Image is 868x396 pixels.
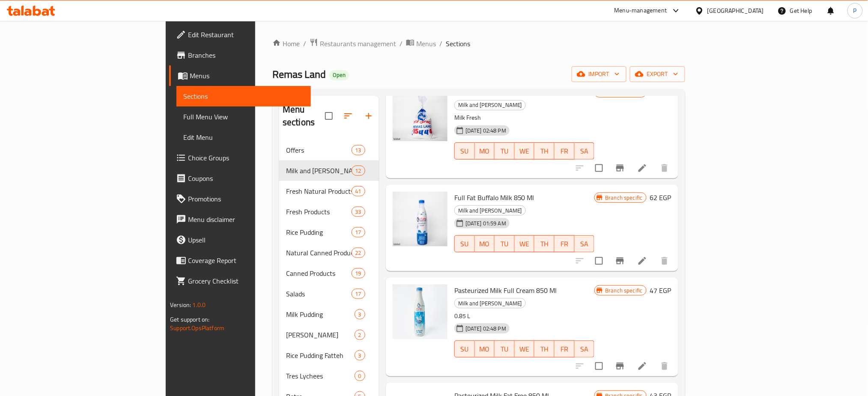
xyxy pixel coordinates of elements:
img: Full Fat Buffalo Milk 850 Ml [393,192,447,246]
div: Milk and [PERSON_NAME]12 [279,160,379,181]
div: items [352,207,365,217]
button: SU [454,340,475,358]
a: Edit Restaurant [169,24,311,45]
div: Remas Nawawy [286,330,355,340]
span: TH [538,343,551,355]
button: SA [575,142,595,160]
span: Tres Lychees [286,371,355,381]
button: import [572,66,626,82]
div: Canned Products19 [279,263,379,284]
span: [DATE] 02:48 PM [462,127,510,135]
a: Promotions [169,189,311,209]
div: items [352,145,365,155]
button: SA [575,235,595,252]
a: Upsell [169,230,311,250]
span: Open [329,71,349,79]
span: [DATE] 01:59 AM [462,219,510,228]
h6: 47 EGP [650,284,671,296]
button: SA [575,340,595,358]
span: Offers [286,145,352,155]
button: FR [555,340,575,358]
span: Get support on: [170,314,209,325]
a: Support.OpsPlatform [170,322,224,334]
div: items [352,227,365,237]
span: 0 [355,372,365,380]
span: FR [558,145,571,157]
nav: breadcrumb [272,38,685,49]
div: items [355,371,365,381]
span: Menus [190,71,304,81]
span: FR [558,238,571,250]
div: [GEOGRAPHIC_DATA] [707,6,764,15]
a: Edit menu item [637,361,647,371]
span: Branch specific [602,194,646,202]
span: 33 [352,208,365,216]
span: Edit Restaurant [188,30,304,40]
a: Menu disclaimer [169,209,311,230]
a: Restaurants management [310,38,396,49]
button: export [630,66,685,82]
button: Branch-specific-item [610,251,630,271]
button: delete [654,356,675,376]
span: SU [458,238,471,250]
button: Add section [358,106,379,126]
span: Select to update [590,159,608,177]
span: Fresh Natural Products [286,186,352,196]
span: Full Fat Buffalo Milk 850 Ml [454,191,534,204]
span: Salads [286,289,352,299]
span: TH [538,238,551,250]
span: Menus [416,38,436,49]
span: 1.0.0 [193,299,206,310]
span: Rice Pudding Fatteh [286,350,355,361]
a: Choice Groups [169,148,311,168]
span: 41 [352,187,365,195]
div: items [352,248,365,258]
button: MO [475,142,495,160]
div: items [352,165,365,176]
span: SU [458,145,471,157]
button: MO [475,235,495,252]
span: Milk Pudding [286,309,355,319]
span: 12 [352,167,365,175]
span: Select all sections [320,107,338,125]
button: TH [534,142,555,160]
a: Menus [406,38,436,49]
span: P [853,6,857,15]
span: WE [518,238,531,250]
span: SU [458,343,471,355]
a: Edit Menu [176,127,311,148]
a: Edit menu item [637,256,647,266]
button: TU [495,142,515,160]
span: Version: [170,299,191,310]
button: delete [654,158,675,178]
span: Fresh Products [286,207,352,217]
span: [PERSON_NAME] [286,330,355,340]
button: WE [515,142,535,160]
div: Tres Lychees0 [279,366,379,386]
span: FR [558,343,571,355]
span: Select to update [590,252,608,270]
span: Milk and [PERSON_NAME] [455,100,525,110]
a: Grocery Checklist [169,271,311,291]
button: TH [534,235,555,252]
span: MO [478,238,492,250]
span: Upsell [188,235,304,245]
button: Branch-specific-item [610,356,630,376]
a: Coupons [169,168,311,189]
div: Milk Pudding3 [279,304,379,325]
div: Milk and Rayeb [454,100,526,110]
span: Grocery Checklist [188,276,304,286]
span: [DATE] 02:48 PM [462,325,510,333]
span: import [579,69,620,80]
div: Rice Pudding17 [279,222,379,242]
span: Milk and [PERSON_NAME] [455,206,525,216]
span: TU [498,343,511,355]
span: Pasteurized Milk Full Cream 850 Ml [454,284,557,297]
span: Promotions [188,194,304,204]
span: 3 [355,352,365,360]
